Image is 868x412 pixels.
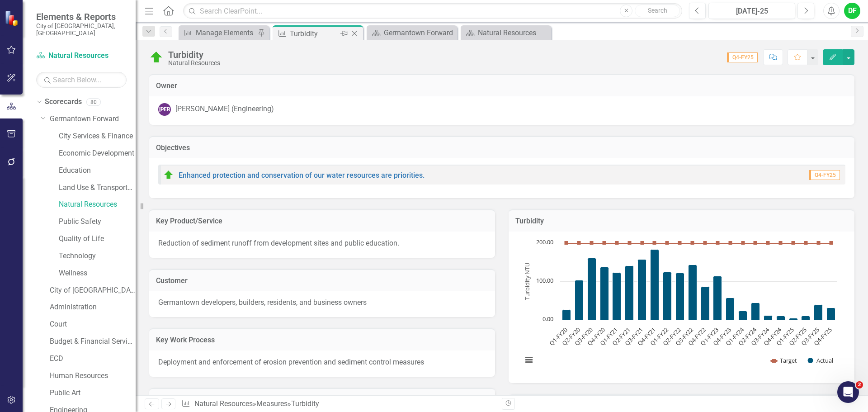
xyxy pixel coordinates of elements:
[158,357,486,368] p: Deployment and enforcement of erosion prevention and sediment control measures
[575,280,584,320] path: Q2-FY20, 103. Actual.
[36,11,127,22] span: Elements & Reports
[50,371,136,381] a: Human Resources
[86,98,101,106] div: 80
[799,326,821,347] text: Q3-FY25
[727,52,758,62] span: Q4-FY25
[590,241,594,245] path: Q3-FY20, 200. Target.
[542,315,553,323] text: 0.00
[158,238,486,249] p: Reduction of sediment runoff from development sites and public education.
[518,238,845,374] div: Chart. Highcharts interactive chart.
[156,82,848,90] h3: Owner
[384,27,455,38] div: Germantown Forward
[156,144,848,152] h3: Objectives
[787,326,808,347] text: Q2-FY25
[764,315,773,320] path: Q3-FY24, 11. Actual.
[716,241,720,245] path: Q1-FY23, 200. Target.
[739,311,747,320] path: Q1-FY24, 23.2. Actual.
[703,241,707,245] path: Q4-FY22, 200. Target.
[802,316,810,320] path: Q2-FY25, 9.93. Actual.
[713,276,722,320] path: Q1-FY23, 114. Actual.
[59,131,136,142] a: City Services & Finance
[36,51,127,61] a: Natural Resources
[766,241,770,245] path: Q3-FY24, 200. Target.
[50,114,136,124] a: Germantown Forward
[256,399,288,408] a: Measures
[163,170,174,180] img: On Target
[156,277,488,285] h3: Customer
[837,381,859,403] iframe: Intercom live chat
[665,241,669,245] path: Q1-FY22, 200. Target.
[613,272,621,320] path: Q1-FY21, 123. Actual.
[712,6,792,17] div: [DATE]-25
[156,217,488,225] h3: Key Product/Service
[59,234,136,244] a: Quality of Life
[736,325,758,347] text: Q2-FY24
[588,258,596,320] path: Q3-FY20, 161. Actual.
[724,325,745,347] text: Q1-FY24
[777,316,785,320] path: Q4-FY24, 10. Actual.
[729,241,732,245] path: Q4-FY23, 200. Target.
[59,268,136,279] a: Wellness
[817,241,821,245] path: Q3-FY25, 200. Target.
[615,241,619,245] path: Q1-FY21, 200. Target.
[641,241,644,245] path: Q3-FY21, 200. Target.
[369,27,455,38] a: Germantown Forward
[158,298,486,308] p: Germantown developers, builders, residents, and business owners
[600,267,609,320] path: Q4-FY20, 137. Actual.
[676,273,684,320] path: Q2-FY22, 122. Actual.
[635,5,680,17] button: Search
[789,318,798,320] path: Q1-FY25, 3.75. Actual.
[625,265,634,320] path: Q2-FY21, 141. Actual.
[651,249,659,320] path: Q4-FY21, 183. Actual.
[653,241,656,245] path: Q4-FY21, 200. Target.
[59,217,136,227] a: Public Safety
[194,399,253,408] a: Natural Resources
[577,241,581,245] path: Q2-FY20, 200. Target.
[560,326,581,347] text: Q2-FY20
[562,309,571,320] path: Q1-FY20, 27. Actual.
[691,241,694,245] path: Q3-FY22, 200. Target.
[638,259,646,320] path: Q3-FY21, 157. Actual.
[158,103,171,116] div: [PERSON_NAME]
[536,276,553,284] text: 100.00
[573,326,594,347] text: Q3-FY20
[603,241,606,245] path: Q4-FY20, 200. Target.
[50,336,136,347] a: Budget & Financial Services
[661,326,682,347] text: Q2-FY22
[751,303,760,320] path: Q2-FY24, 44. Actual.
[59,166,136,176] a: Education
[762,325,783,347] text: Q4-FY24
[50,319,136,330] a: Court
[50,388,136,398] a: Public Art
[611,326,632,347] text: Q2-FY21
[711,326,732,347] text: Q4-FY23
[156,336,488,344] h3: Key Work Process
[623,326,644,347] text: Q3-FY21
[771,356,797,365] button: Show Target
[708,3,795,19] button: [DATE]-25
[701,286,710,320] path: Q4-FY22, 87. Actual.
[181,27,255,38] a: Manage Elements
[565,241,833,245] g: Target, series 1 of 2. Line with 22 data points.
[50,285,136,296] a: City of [GEOGRAPHIC_DATA]
[809,170,840,180] span: Q4-FY25
[168,60,220,66] div: Natural Resources
[678,241,682,245] path: Q2-FY22, 200. Target.
[663,272,672,320] path: Q1-FY22, 124. Actual.
[674,326,695,347] text: Q3-FY22
[50,302,136,313] a: Administration
[59,251,136,261] a: Technology
[50,354,136,364] a: ECD
[741,241,745,245] path: Q1-FY24, 200. Target.
[844,3,860,19] button: DF
[523,263,531,300] text: Turbidity NTU
[547,326,569,347] text: Q1-FY20
[565,241,568,245] path: Q1-FY20, 200. Target.
[830,241,833,245] path: Q4-FY25, 200. Target.
[59,148,136,159] a: Economic Development
[59,199,136,210] a: Natural Resources
[686,326,708,347] text: Q4-FY22
[585,326,607,347] text: Q4-FY20
[648,7,667,14] span: Search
